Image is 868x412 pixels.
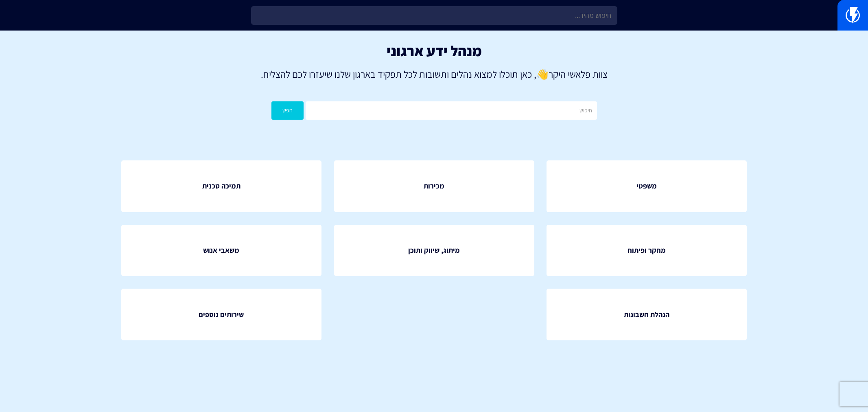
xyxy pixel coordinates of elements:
a: תמיכה טכנית [121,160,321,212]
span: שירותים נוספים [199,309,244,320]
a: משפטי [547,160,747,212]
a: מחקר ופיתוח [547,225,747,276]
span: משאבי אנוש [203,245,239,256]
button: חפש [271,101,304,120]
span: תמיכה טכנית [202,181,241,191]
input: חיפוש מהיר... [251,6,617,25]
span: משפטי [636,181,657,191]
a: הנהלת חשבונות [547,289,747,340]
span: מכירות [424,181,444,191]
p: צוות פלאשי היקר , כאן תוכלו למצוא נהלים ותשובות לכל תפקיד בארגון שלנו שיעזרו לכם להצליח. [12,67,856,81]
input: חיפוש [306,101,597,120]
span: מיתוג, שיווק ותוכן [408,245,460,256]
a: משאבי אנוש [121,225,321,276]
a: שירותים נוספים [121,289,321,340]
strong: 👋 [536,68,549,81]
a: מכירות [334,160,534,212]
a: מיתוג, שיווק ותוכן [334,225,534,276]
span: מחקר ופיתוח [627,245,666,256]
h1: מנהל ידע ארגוני [12,43,856,59]
span: הנהלת חשבונות [624,309,669,320]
